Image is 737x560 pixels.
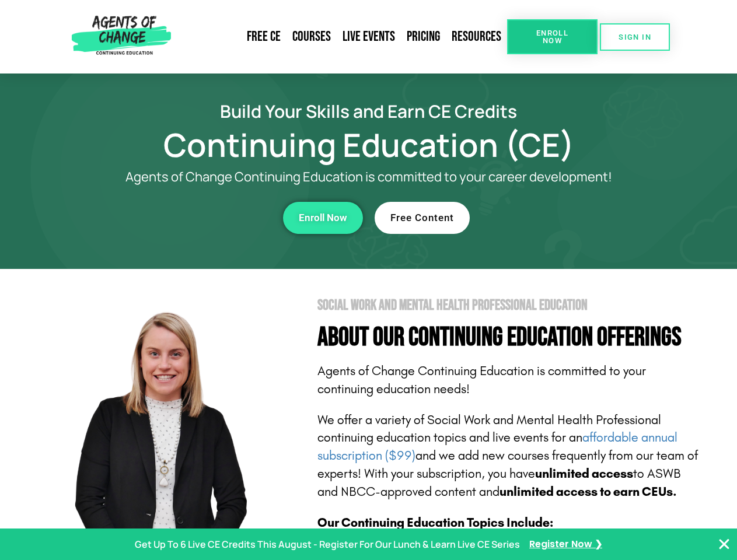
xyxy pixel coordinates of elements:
[176,23,507,50] nav: Menu
[283,202,363,234] a: Enroll Now
[241,23,287,50] a: Free CE
[317,298,701,313] h2: Social Work and Mental Health Professional Education
[287,23,337,50] a: Courses
[390,213,454,223] span: Free Content
[317,363,646,397] span: Agents of Change Continuing Education is committed to your continuing education needs!
[36,103,701,120] h2: Build Your Skills and Earn CE Credits
[299,213,347,223] span: Enroll Now
[317,411,701,501] p: We offer a variety of Social Work and Mental Health Professional continuing education topics and ...
[529,536,602,553] a: Register Now ❯
[317,324,701,351] h4: About Our Continuing Education Offerings
[401,23,446,50] a: Pricing
[83,170,655,184] p: Agents of Change Continuing Education is committed to your career development!
[446,23,507,50] a: Resources
[717,537,731,551] button: Close Banner
[600,23,670,51] a: SIGN IN
[507,19,598,54] a: Enroll Now
[619,33,651,41] span: SIGN IN
[526,29,579,44] span: Enroll Now
[337,23,401,50] a: Live Events
[535,466,633,481] b: unlimited access
[500,484,677,499] b: unlimited access to earn CEUs.
[135,536,520,553] p: Get Up To 6 Live CE Credits This August - Register For Our Lunch & Learn Live CE Series
[375,202,470,234] a: Free Content
[36,131,701,158] h1: Continuing Education (CE)
[317,515,553,530] b: Our Continuing Education Topics Include:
